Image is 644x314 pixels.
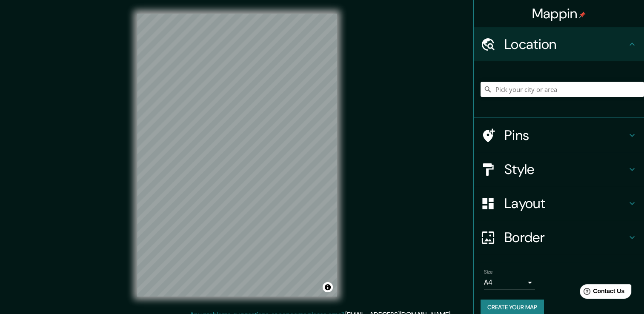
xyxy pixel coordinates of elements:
[579,11,586,18] img: pin-icon.png
[474,27,644,61] div: Location
[504,161,627,178] h4: Style
[484,268,493,276] label: Size
[484,276,535,289] div: A4
[474,186,644,220] div: Layout
[532,5,586,22] h4: Mappin
[474,118,644,152] div: Pins
[504,195,627,212] h4: Layout
[323,282,333,292] button: Toggle attribution
[568,281,635,305] iframe: Help widget launcher
[137,14,337,297] canvas: Map
[474,220,644,254] div: Border
[474,152,644,186] div: Style
[481,82,644,97] input: Pick your city or area
[504,127,627,144] h4: Pins
[504,229,627,246] h4: Border
[504,36,627,53] h4: Location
